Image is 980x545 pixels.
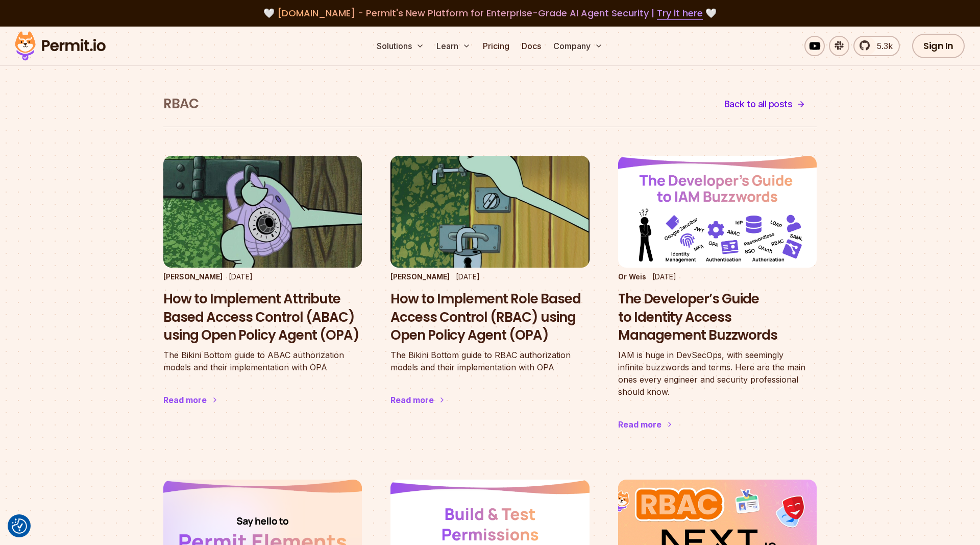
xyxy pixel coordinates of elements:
img: How to Implement Role Based Access Control (RBAC) using Open Policy Agent (OPA) [390,156,589,268]
img: Permit logo [10,29,110,63]
button: Learn [432,36,475,56]
span: 5.3k [871,40,893,52]
h3: The Developer’s Guide to Identity Access Management Buzzwords [618,290,817,345]
a: The Developer’s Guide to Identity Access Management BuzzwordsOr Weis[DATE]The Developer’s Guide t... [618,156,817,451]
p: The Bikini Bottom guide to RBAC authorization models and their implementation with OPA [390,349,589,373]
a: How to Implement Attribute Based Access Control (ABAC) using Open Policy Agent (OPA)[PERSON_NAME]... [163,156,362,426]
p: Or Weis [618,272,646,282]
a: Pricing [479,36,513,56]
div: Read more [618,418,661,431]
h1: RBAC [163,95,199,113]
div: Read more [390,394,434,406]
img: How to Implement Attribute Based Access Control (ABAC) using Open Policy Agent (OPA) [163,156,362,268]
span: Back to all posts [724,97,793,111]
h3: How to Implement Attribute Based Access Control (ABAC) using Open Policy Agent (OPA) [163,290,362,345]
div: 🤍 🤍 [24,6,955,20]
a: Docs [518,36,545,56]
p: The Bikini Bottom guide to ABAC authorization models and their implementation with OPA [163,349,362,373]
a: Try it here [657,7,703,20]
img: Revisit consent button [12,518,27,534]
a: Back to all posts [713,92,817,116]
p: [PERSON_NAME] [163,272,223,282]
time: [DATE] [652,272,676,281]
button: Company [549,36,607,56]
a: How to Implement Role Based Access Control (RBAC) using Open Policy Agent (OPA)[PERSON_NAME][DATE... [390,156,589,426]
p: IAM is huge in DevSecOps, with seemingly infinite buzzwords and terms. Here are the main ones eve... [618,349,817,398]
h3: How to Implement Role Based Access Control (RBAC) using Open Policy Agent (OPA) [390,290,589,345]
div: Read more [163,394,207,406]
a: Sign In [912,34,965,58]
button: Solutions [373,36,428,56]
time: [DATE] [456,272,480,281]
span: [DOMAIN_NAME] - Permit's New Platform for Enterprise-Grade AI Agent Security | [277,7,703,19]
button: Consent Preferences [12,518,27,534]
img: The Developer’s Guide to Identity Access Management Buzzwords [618,156,817,268]
p: [PERSON_NAME] [390,272,450,282]
a: 5.3k [853,36,900,56]
time: [DATE] [229,272,253,281]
